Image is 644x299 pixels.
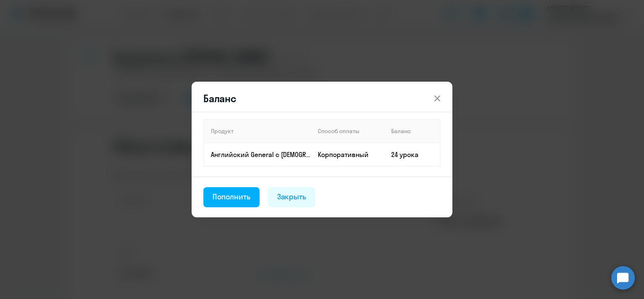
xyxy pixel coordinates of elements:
td: 24 урока [384,143,440,166]
div: Закрыть [277,191,306,202]
button: Закрыть [268,187,316,207]
th: Баланс [384,119,440,143]
div: Пополнить [213,191,250,202]
th: Способ оплаты [311,119,384,143]
p: Английский General с [DEMOGRAPHIC_DATA] преподавателем [211,150,311,159]
td: Корпоративный [311,143,384,166]
button: Пополнить [203,187,260,207]
header: Баланс [192,92,452,105]
th: Продукт [204,119,311,143]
